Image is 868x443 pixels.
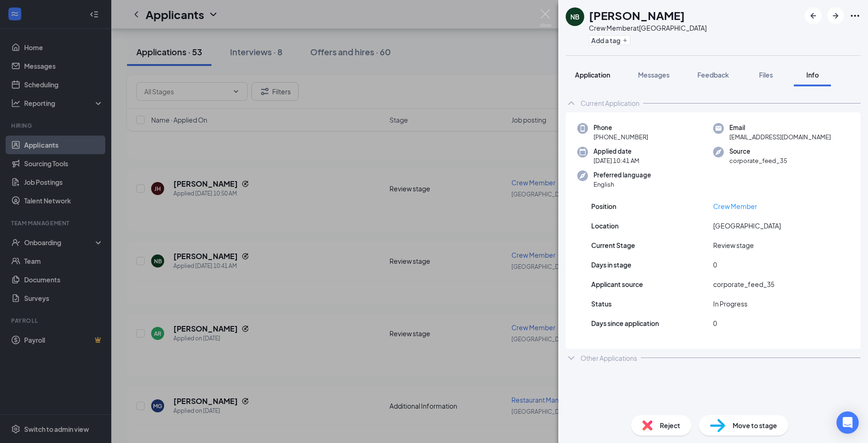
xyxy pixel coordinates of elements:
span: corporate_feed_35 [713,279,774,289]
button: ArrowLeftNew [805,7,822,24]
svg: Plus [622,38,628,43]
button: ArrowRight [827,7,844,24]
svg: ChevronUp [566,98,577,109]
span: Feedback [697,71,729,79]
span: Status [591,299,612,309]
button: PlusAdd a tag [589,35,630,45]
span: Info [806,71,819,79]
div: Current Application [581,98,639,108]
h1: [PERSON_NAME] [589,7,685,23]
div: Other Applications [581,353,637,363]
span: Move to stage [733,420,777,430]
span: corporate_feed_35 [729,156,787,165]
span: [GEOGRAPHIC_DATA] [713,221,781,231]
span: 0 [713,318,717,328]
div: Crew Member at [GEOGRAPHIC_DATA] [589,23,707,33]
span: Review stage [713,240,754,250]
span: Applicant source [591,279,643,289]
span: [PHONE_NUMBER] [594,132,648,142]
span: Applied date [594,147,639,156]
span: Position [591,201,616,211]
svg: ChevronDown [566,352,577,364]
svg: ArrowLeftNew [808,10,819,21]
span: Email [729,123,831,132]
span: Current Stage [591,240,635,250]
span: Phone [594,123,648,132]
span: In Progress [713,299,747,309]
span: English [594,180,651,189]
span: Days in stage [591,260,632,270]
span: [EMAIL_ADDRESS][DOMAIN_NAME] [729,132,831,142]
span: Messages [638,71,670,79]
span: [DATE] 10:41 AM [594,156,639,165]
span: 0 [713,260,717,270]
svg: ArrowRight [830,10,841,21]
span: Location [591,221,619,231]
span: Source [729,147,787,156]
span: Days since application [591,318,659,328]
span: Application [575,71,610,79]
a: Crew Member [713,202,757,210]
div: Open Intercom Messenger [836,411,859,434]
span: Preferred language [594,170,651,180]
span: Reject [660,420,680,430]
span: Files [759,71,773,79]
svg: Ellipses [849,10,861,21]
div: NB [570,12,580,21]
